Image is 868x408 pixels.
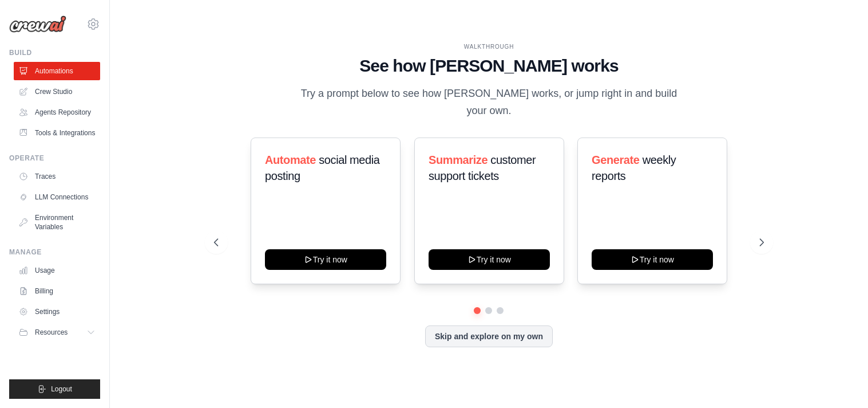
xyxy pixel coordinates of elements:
[9,15,66,33] img: Logo
[14,188,100,206] a: LLM Connections
[14,303,100,321] a: Settings
[14,167,100,186] a: Traces
[14,209,100,236] a: Environment Variables
[14,83,100,101] a: Crew Studio
[14,282,100,300] a: Billing
[429,154,487,166] span: Summarize
[9,379,100,399] button: Logout
[51,385,72,394] span: Logout
[265,249,386,270] button: Try it now
[9,154,100,163] div: Operate
[14,323,100,342] button: Resources
[592,154,676,182] span: weekly reports
[14,124,100,142] a: Tools & Integrations
[14,62,100,80] a: Automations
[296,85,681,119] p: Try a prompt below to see how [PERSON_NAME] works, or jump right in and build your own.
[265,154,316,166] span: Automate
[265,154,380,182] span: social media posting
[592,154,640,166] span: Generate
[811,353,868,408] iframe: Chat Widget
[592,249,713,270] button: Try it now
[214,42,764,51] div: WALKTHROUGH
[425,325,553,347] button: Skip and explore on my own
[214,56,764,76] h1: See how [PERSON_NAME] works
[14,261,100,280] a: Usage
[9,248,100,257] div: Manage
[429,154,536,182] span: customer support tickets
[429,249,550,270] button: Try it now
[14,103,100,121] a: Agents Repository
[9,48,100,57] div: Build
[35,328,68,337] span: Resources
